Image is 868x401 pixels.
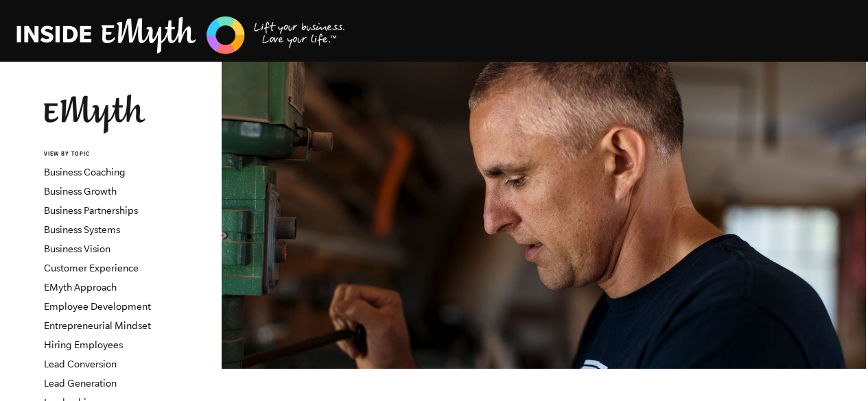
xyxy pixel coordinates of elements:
[44,301,151,312] a: Employee Development
[44,263,139,274] a: Customer Experience
[44,378,117,389] a: Lead Generation
[44,339,123,350] a: Hiring Employees
[44,359,117,369] a: Lead Conversion
[44,95,145,134] img: EMyth
[44,282,117,293] a: EMyth Approach
[44,167,126,178] a: Business Coaching
[16,14,346,56] img: EMyth Business Coaching
[44,205,138,216] a: Business Partnerships
[44,320,151,331] a: Entrepreneurial Mindset
[44,224,120,235] a: Business Systems
[799,335,868,401] iframe: Chat Widget
[44,186,117,197] a: Business Growth
[44,243,110,254] a: Business Vision
[44,150,209,159] h6: VIEW BY TOPIC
